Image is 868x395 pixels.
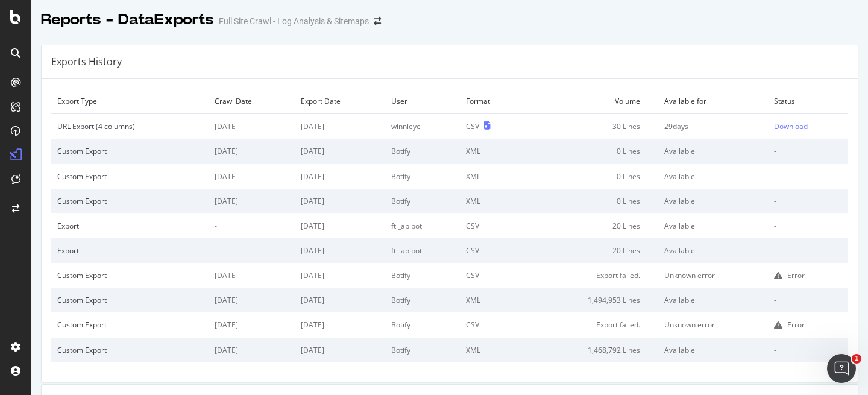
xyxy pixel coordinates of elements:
td: 1,494,953 Lines [524,288,658,312]
div: Custom Export [57,295,203,305]
td: [DATE] [295,338,385,362]
td: 30 Lines [524,114,658,139]
td: Botify [385,338,460,362]
td: Volume [524,89,658,114]
td: XML [460,164,524,189]
div: Custom Export [57,146,203,156]
td: [DATE] [209,189,295,213]
td: 0 Lines [524,164,658,189]
div: Available [664,295,762,305]
td: Export Date [295,89,385,114]
td: - [768,189,848,213]
td: Format [460,89,524,114]
td: - [768,139,848,163]
td: CSV [460,238,524,263]
td: XML [460,189,524,213]
td: winnieye [385,114,460,139]
div: Export [57,245,203,256]
div: arrow-right-arrow-left [374,17,381,25]
td: [DATE] [209,164,295,189]
td: 1,468,792 Lines [524,338,658,362]
td: [DATE] [209,263,295,288]
td: - [209,213,295,238]
td: - [768,288,848,312]
td: [DATE] [295,263,385,288]
td: [DATE] [295,189,385,213]
td: - [768,338,848,362]
div: Available [664,146,762,156]
td: [DATE] [295,139,385,163]
div: Download [774,121,808,131]
div: Reports - DataExports [41,10,214,30]
td: ftl_apibot [385,238,460,263]
td: XML [460,288,524,312]
td: 20 Lines [524,238,658,263]
div: Available [664,345,762,355]
a: Download [774,121,842,131]
td: 20 Lines [524,213,658,238]
div: Full Site Crawl - Log Analysis & Sitemaps [219,15,369,27]
div: Exports History [51,55,122,69]
td: Available for [658,89,768,114]
div: Available [664,171,762,182]
td: - [768,213,848,238]
td: [DATE] [295,164,385,189]
td: CSV [460,312,524,337]
td: [DATE] [295,288,385,312]
td: Botify [385,164,460,189]
div: Export [57,221,203,231]
div: Error [787,270,805,280]
td: [DATE] [295,114,385,139]
td: Export failed. [524,312,658,337]
iframe: Intercom live chat [827,354,856,383]
div: Custom Export [57,270,203,280]
td: [DATE] [295,213,385,238]
td: - [768,238,848,263]
td: 29 days [658,114,768,139]
td: CSV [460,263,524,288]
td: [DATE] [209,288,295,312]
td: XML [460,338,524,362]
td: - [768,164,848,189]
span: 1 [852,354,861,364]
div: Custom Export [57,320,203,330]
td: [DATE] [209,139,295,163]
td: CSV [460,213,524,238]
td: XML [460,139,524,163]
td: - [209,238,295,263]
td: Unknown error [658,312,768,337]
td: Export failed. [524,263,658,288]
td: Status [768,89,848,114]
td: [DATE] [209,338,295,362]
td: Unknown error [658,263,768,288]
td: 0 Lines [524,189,658,213]
div: CSV [466,121,479,131]
td: Crawl Date [209,89,295,114]
div: Available [664,245,762,256]
div: Custom Export [57,345,203,355]
td: Botify [385,263,460,288]
td: Botify [385,139,460,163]
td: User [385,89,460,114]
td: Botify [385,288,460,312]
td: 0 Lines [524,139,658,163]
td: Export Type [51,89,209,114]
div: Error [787,320,805,330]
div: Available [664,196,762,206]
td: [DATE] [295,238,385,263]
td: [DATE] [295,312,385,337]
div: Available [664,221,762,231]
div: Custom Export [57,196,203,206]
td: [DATE] [209,312,295,337]
td: ftl_apibot [385,213,460,238]
td: Botify [385,312,460,337]
div: Custom Export [57,171,203,182]
td: [DATE] [209,114,295,139]
td: Botify [385,189,460,213]
div: URL Export (4 columns) [57,121,203,131]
